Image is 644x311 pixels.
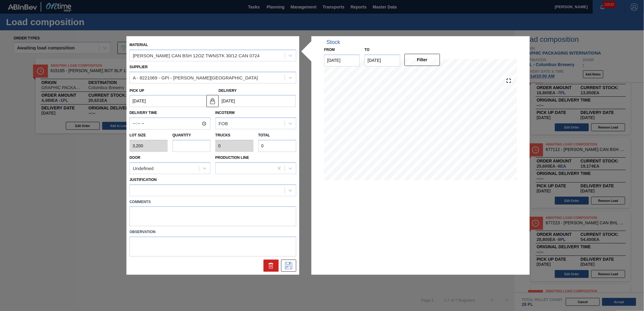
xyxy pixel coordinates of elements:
button: locked [206,95,219,107]
label: Total [258,133,270,138]
div: [PERSON_NAME] CAN BSH 12OZ TWNSTK 30/12 CAN 0724 [133,53,260,58]
input: mm/dd/yyyy [129,95,206,107]
label: Delivery [219,89,237,93]
label: Trucks [215,133,230,138]
button: Filter [404,54,440,66]
label: Door [129,155,140,160]
label: to [364,48,369,52]
label: Supplier [129,65,148,69]
div: Save Suggestion [281,260,296,272]
div: FOB [219,121,228,126]
label: Incoterm [215,111,235,115]
input: mm/dd/yyyy [324,54,360,66]
input: mm/dd/yyyy [219,95,296,107]
img: locked [209,97,216,105]
div: Delete Suggestion [263,260,279,272]
label: From [324,48,335,52]
label: Quantity [173,133,191,138]
label: Delivery Time [129,109,210,118]
div: Stock [327,39,340,45]
label: Pick up [129,89,144,93]
label: Lot size [129,131,168,140]
label: Observation [129,228,296,237]
label: Production Line [215,155,249,160]
label: Comments [129,198,296,206]
div: Undefined [133,166,153,171]
div: A - 8221069 - GPI - [PERSON_NAME][GEOGRAPHIC_DATA] [133,75,258,80]
input: mm/dd/yyyy [364,54,400,66]
label: Justification [129,178,157,182]
label: Material [129,43,148,47]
